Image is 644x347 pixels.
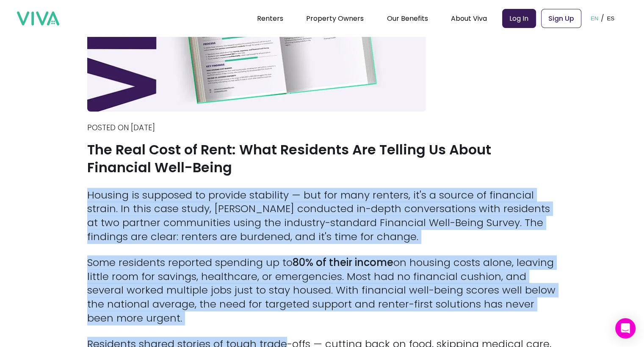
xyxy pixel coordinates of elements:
[293,255,393,269] strong: 80% of their income
[604,5,617,31] button: ES
[387,8,428,29] div: Our Benefits
[615,318,636,339] div: Open Intercom Messenger
[257,14,283,23] a: Renters
[588,5,601,31] button: EN
[87,141,557,176] h1: The Real Cost of Rent: What Residents Are Telling Us About Financial Well-Being
[541,9,581,28] a: Sign Up
[601,12,604,25] p: /
[87,256,557,325] p: Some residents reported spending up to on housing costs alone, leaving little room for savings, h...
[451,8,487,29] div: About Viva
[17,11,59,26] img: viva
[502,9,536,28] a: Log In
[87,122,557,133] p: Posted on [DATE]
[87,188,557,244] p: Housing is supposed to provide stability — but for many renters, it's a source of financial strai...
[306,14,364,23] a: Property Owners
